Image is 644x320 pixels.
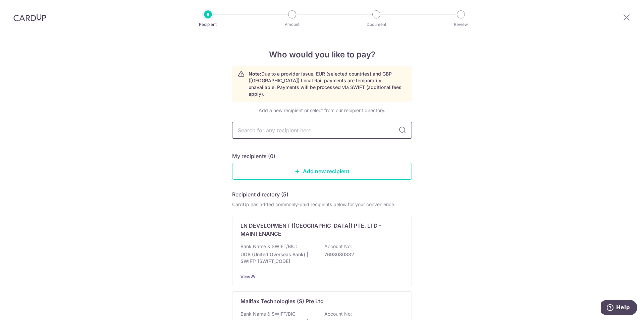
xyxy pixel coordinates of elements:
a: Add new recipient [232,163,412,180]
input: Search for any recipient here [232,122,412,139]
p: Bank Name & SWIFT/BIC: [240,243,297,250]
p: Document [352,21,401,28]
a: View [240,274,250,279]
p: Account No: [324,243,352,250]
h4: Who would you like to pay? [232,49,412,61]
p: Recipient [183,21,233,28]
p: LN DEVELOPMENT ([GEOGRAPHIC_DATA]) PTE. LTD - MAINTENANCE [240,222,395,238]
p: Review [436,21,486,28]
p: Malifax Technologies (S) Pte Ltd [240,297,324,305]
h5: My recipients (0) [232,152,275,160]
div: Add a new recipient or select from our recipient directory. [232,107,412,114]
div: CardUp has added commonly-paid recipients below for your convenience. [232,201,412,208]
p: Amount [267,21,317,28]
p: 7693080332 [324,251,399,258]
p: Account No: [324,311,352,317]
p: Bank Name & SWIFT/BIC: [240,311,297,317]
iframe: Opens a widget where you can find more information [601,300,637,317]
p: UOB (United Overseas Bank) | SWIFT: [SWIFT_CODE] [240,251,316,265]
h5: Recipient directory (5) [232,190,288,198]
p: Due to a provider issue, EUR (selected countries) and GBP ([GEOGRAPHIC_DATA]) Local Rail payments... [249,71,406,97]
img: CardUp [13,13,46,21]
strong: Note: [249,71,261,77]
